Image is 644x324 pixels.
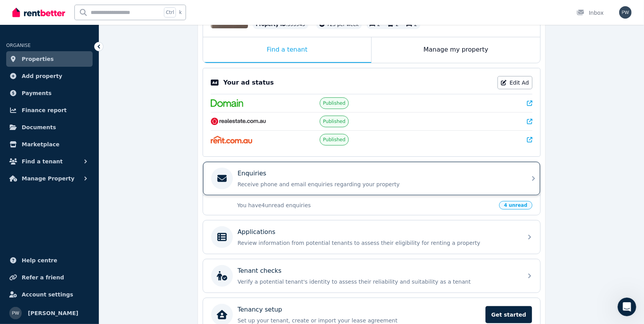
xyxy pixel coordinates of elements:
span: Finance report [22,106,67,115]
a: Finance report [6,102,93,118]
span: ORGANISE [6,43,31,48]
button: Messages [52,242,103,273]
a: ApplicationsReview information from potential tenants to assess their eligibility for renting a p... [203,220,540,254]
a: Tenant checksVerify a potential tenant's identity to assess their reliability and suitability as ... [203,259,540,293]
div: Rental Payments - How They Work [11,161,144,176]
button: Help [103,242,155,273]
div: We'll be back online [DATE] [16,106,129,114]
p: How can we help? [15,68,139,81]
div: Creating and Managing Your Ad [16,193,130,201]
a: Refer a friend [6,270,93,285]
div: Rental Payments - How They Work [16,165,130,173]
span: Get started [486,306,532,323]
a: EnquiriesReceive phone and email enquiries regarding your property [203,162,540,195]
div: How much does it cost? [16,150,130,158]
button: Search for help [11,128,144,144]
div: Manage my property [372,37,540,63]
a: Account settings [6,287,93,302]
p: Tenancy setup [238,305,282,314]
span: 4 unread [499,201,532,210]
div: Lease Agreement [11,176,144,190]
iframe: Intercom live chat [618,298,636,316]
span: Payments [22,88,52,98]
a: Edit Ad [498,76,532,89]
div: Send us a messageWe'll be back online [DATE] [8,92,147,121]
img: Profile image for Jeremy [107,12,122,28]
div: Find a tenant [203,37,371,63]
p: Verify a potential tenant's identity to assess their reliability and suitability as a tenant [238,278,518,286]
span: Documents [22,123,56,132]
img: logo [15,15,72,27]
p: You have 4 unread enquiries [237,201,494,209]
a: Help centre [6,253,93,268]
a: Marketplace [6,137,93,152]
span: Ctrl [164,7,176,17]
img: Profile image for Rochelle [122,12,137,28]
p: Enquiries [238,169,266,178]
p: Hi [PERSON_NAME] [15,55,139,68]
span: Help centre [22,256,57,265]
span: Help [123,262,135,267]
img: Paul Wigan [9,307,22,319]
div: Creating and Managing Your Ad [11,190,144,204]
span: Find a tenant [22,157,63,166]
div: Lease Agreement [16,179,130,187]
span: Account settings [22,290,73,299]
img: Paul Wigan [619,6,632,19]
div: Send us a message [16,98,129,106]
div: How much does it cost? [11,147,144,161]
p: Your ad status [223,78,274,87]
p: Tenant checks [238,266,282,275]
span: Manage Property [22,174,74,183]
span: Search for help [16,132,63,140]
button: Manage Property [6,171,93,186]
img: Rent.com.au [211,136,252,144]
img: Profile image for Earl [92,12,108,28]
a: Payments [6,85,93,101]
span: Published [323,118,346,125]
p: Applications [238,227,276,237]
span: [PERSON_NAME] [28,308,78,318]
span: Marketplace [22,140,59,149]
span: Add property [22,71,62,81]
span: Messages [64,262,91,267]
img: Domain.com.au [211,99,243,107]
img: RentBetter [12,7,65,18]
span: Published [323,137,346,143]
span: Home [17,262,34,267]
div: Inbox [577,9,604,17]
span: Properties [22,54,54,64]
span: Published [323,100,346,106]
span: k [179,9,182,16]
a: Properties [6,51,93,67]
p: Review information from potential tenants to assess their eligibility for renting a property [238,239,518,247]
span: Refer a friend [22,273,64,282]
a: Documents [6,120,93,135]
a: Add property [6,68,93,84]
img: RealEstate.com.au [211,118,266,125]
button: Find a tenant [6,154,93,169]
p: Receive phone and email enquiries regarding your property [238,180,518,188]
